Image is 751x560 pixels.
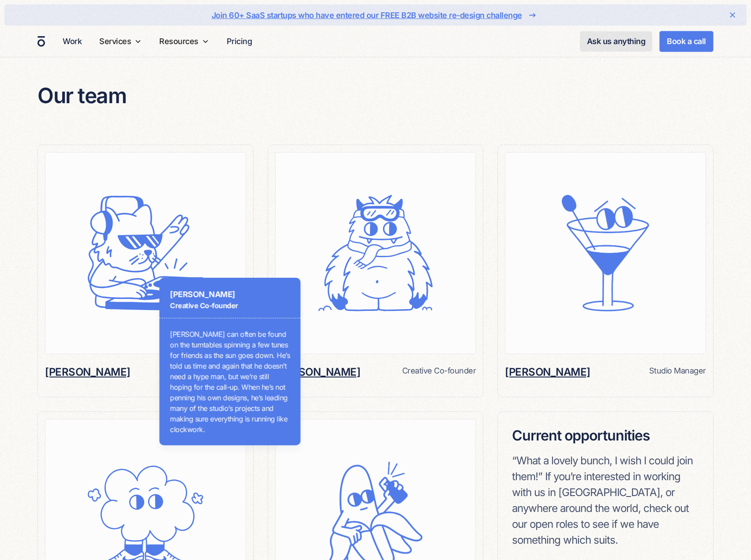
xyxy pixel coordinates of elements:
h6: [PERSON_NAME] [505,365,590,380]
a: Join 60+ SaaS startups who have entered our FREE B2B website re-design challenge [33,8,718,22]
strong: Creative Co-founder [170,301,239,310]
p: [PERSON_NAME] can often be found on the turntables spinning a few tunes for friends as the sun go... [170,329,290,435]
div: Services [99,35,131,47]
a: Book a call [659,31,714,52]
a: Ask us anything [580,31,653,52]
div: Services [96,26,145,57]
h4: Our team [37,82,376,109]
div: Resources [156,26,213,57]
div: Studio Manager [649,365,706,377]
h6: [PERSON_NAME] [45,365,131,380]
a: Pricing [223,33,256,50]
a: Work [59,33,85,50]
h5: Current opportunities [512,426,699,446]
strong: [PERSON_NAME] [170,290,235,299]
p: “What a lovely bunch, I wish I could join them!” If you’re interested in working with us in [GEOG... [512,453,699,548]
div: Join 60+ SaaS startups who have entered our FREE B2B website re-design challenge [212,9,522,21]
div: Resources [159,35,198,47]
a: home [37,36,45,47]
